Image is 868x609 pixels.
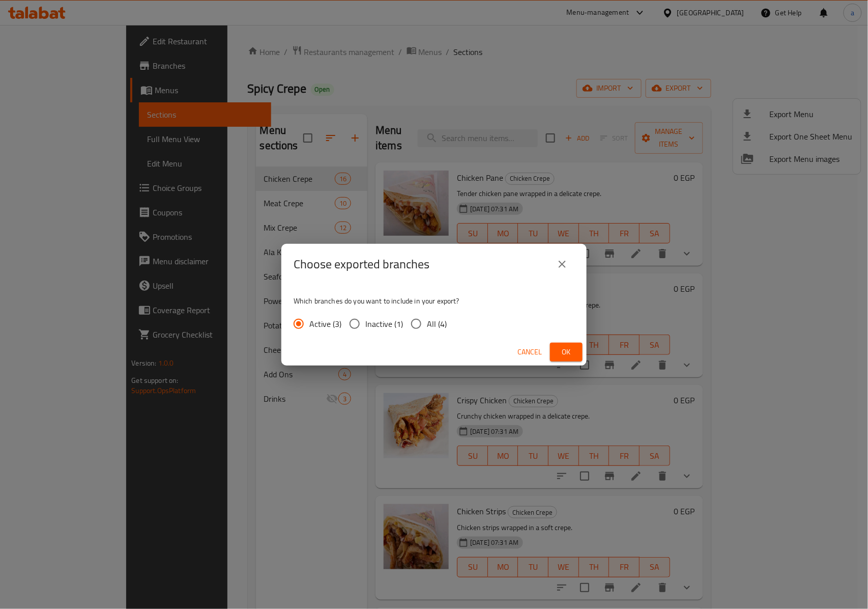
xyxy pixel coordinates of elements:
[294,256,429,272] h2: Choose exported branches
[365,318,403,330] span: Inactive (1)
[513,343,546,362] button: Cancel
[427,318,447,330] span: All (4)
[550,252,574,276] button: close
[550,343,583,362] button: Ok
[558,346,574,358] span: Ok
[294,296,574,306] p: Which branches do you want to include in your export?
[309,318,341,330] span: Active (3)
[517,346,542,358] span: Cancel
